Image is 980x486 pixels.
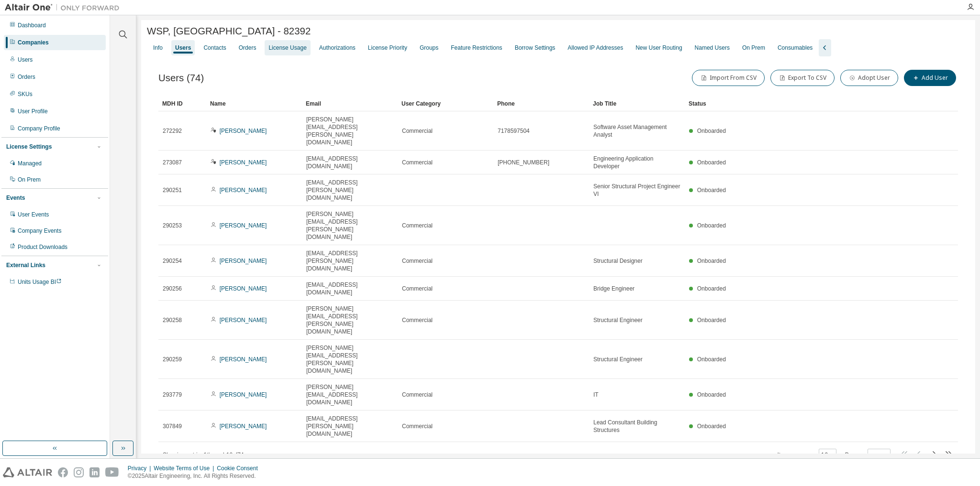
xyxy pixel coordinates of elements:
div: Orders [239,44,256,52]
span: [PERSON_NAME][EMAIL_ADDRESS][PERSON_NAME][DOMAIN_NAME] [306,344,393,375]
span: 272292 [163,127,182,135]
span: [EMAIL_ADDRESS][PERSON_NAME][DOMAIN_NAME] [306,179,393,202]
span: Commercial [402,159,433,166]
span: Onboarded [697,222,726,229]
div: License Usage [268,44,306,52]
span: WSP, [GEOGRAPHIC_DATA] - 82392 [147,26,311,37]
img: linkedin.svg [89,467,100,477]
button: Import From CSV [692,70,765,86]
img: altair_logo.svg [3,467,52,477]
span: Lead Consultant Building Structures [593,419,680,434]
div: Product Downloads [18,243,67,251]
img: instagram.svg [74,467,84,477]
div: MDH ID [162,96,202,111]
div: Email [306,96,394,111]
span: IT [593,391,599,399]
a: [PERSON_NAME] [220,423,267,430]
div: Phone [497,96,585,111]
span: Bridge Engineer [593,285,635,292]
a: [PERSON_NAME] [220,317,267,324]
div: Authorizations [319,44,356,52]
span: 7178597504 [498,127,530,135]
a: [PERSON_NAME] [220,128,267,134]
span: Onboarded [697,187,726,194]
span: 290253 [163,222,182,229]
a: [PERSON_NAME] [220,159,267,166]
span: [PERSON_NAME][EMAIL_ADDRESS][PERSON_NAME][DOMAIN_NAME] [306,305,393,335]
div: On Prem [18,176,41,184]
span: [PERSON_NAME][EMAIL_ADDRESS][PERSON_NAME][DOMAIN_NAME] [306,116,393,146]
div: User Profile [18,108,48,115]
div: Job Title [593,96,681,111]
span: [EMAIL_ADDRESS][PERSON_NAME][DOMAIN_NAME] [306,249,393,272]
div: Cookie Consent [217,464,263,472]
span: 290259 [163,356,182,363]
p: © 2025 Altair Engineering, Inc. All Rights Reserved. [128,472,264,480]
a: [PERSON_NAME] [220,222,267,229]
span: 290258 [163,316,182,324]
div: Status [689,96,901,111]
span: 290251 [163,186,182,194]
span: Engineering Application Developer [593,155,680,170]
span: Onboarded [697,391,726,398]
span: Commercial [402,222,433,229]
span: 293779 [163,391,182,399]
div: Feature Restrictions [451,44,502,52]
span: Commercial [402,391,433,399]
span: Showing entries 1 through 10 of 74 [163,452,244,458]
div: SKUs [18,90,33,98]
span: Structural Engineer [593,356,643,363]
div: Companies [18,39,49,46]
button: Export To CSV [770,70,835,86]
img: youtube.svg [105,467,119,477]
span: Structural Engineer [593,316,643,324]
div: Info [153,44,163,52]
span: [PHONE_NUMBER] [498,159,549,166]
div: Name [210,96,298,111]
button: Add User [904,70,956,86]
img: facebook.svg [58,467,68,477]
button: Adopt User [840,70,898,86]
span: Onboarded [697,423,726,430]
a: [PERSON_NAME] [220,391,267,398]
div: Groups [420,44,438,52]
div: Managed [18,160,42,167]
span: 307849 [163,422,182,430]
span: Onboarded [697,159,726,166]
div: License Settings [6,143,52,151]
span: Commercial [402,127,433,135]
span: [PERSON_NAME][EMAIL_ADDRESS][DOMAIN_NAME] [306,383,393,406]
div: Borrow Settings [515,44,556,52]
div: Dashboard [18,22,46,29]
div: Consumables [778,44,813,52]
div: Users [18,56,33,64]
div: License Priority [368,44,407,52]
div: New User Routing [635,44,682,52]
span: Software Asset Management Analyst [593,123,680,139]
span: [EMAIL_ADDRESS][DOMAIN_NAME] [306,155,393,170]
div: Events [6,194,25,202]
div: Company Events [18,227,61,235]
div: Users [175,44,191,52]
a: [PERSON_NAME] [220,258,267,264]
span: Onboarded [697,356,726,363]
span: Onboarded [697,285,726,292]
a: [PERSON_NAME] [220,285,267,292]
img: Altair One [5,3,124,12]
div: External Links [6,261,45,269]
span: Structural Designer [593,257,643,265]
span: Onboarded [697,128,726,134]
span: Users (74) [158,73,204,84]
a: [PERSON_NAME] [220,356,267,363]
span: Commercial [402,422,433,430]
span: [EMAIL_ADDRESS][PERSON_NAME][DOMAIN_NAME] [306,415,393,438]
span: Items per page [778,449,836,461]
div: Allowed IP Addresses [568,44,623,52]
div: Named Users [695,44,730,52]
span: [EMAIL_ADDRESS][DOMAIN_NAME] [306,281,393,296]
div: User Category [401,96,490,111]
div: On Prem [742,44,765,52]
div: Orders [18,73,35,81]
span: [PERSON_NAME][EMAIL_ADDRESS][PERSON_NAME][DOMAIN_NAME] [306,210,393,241]
span: Commercial [402,257,433,265]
